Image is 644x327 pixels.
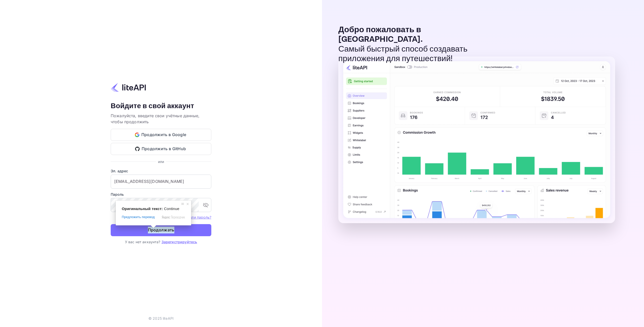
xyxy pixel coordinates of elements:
[338,44,467,64] ya-tr-span: Самый быстрый способ создавать приложения для путешествий!
[162,240,197,244] a: Зарегистрируйтесь
[338,57,615,223] img: Предварительный просмотр панели управления liteAPI
[148,227,174,233] ya-tr-span: Продолжать
[111,129,211,141] button: Продолжить в Google
[158,159,164,164] ya-tr-span: или
[111,83,146,92] img: liteapi
[164,207,179,211] span: Continue
[183,215,211,220] a: Забыли пароль?
[111,143,211,155] button: Продолжить в GitHub
[148,316,174,320] ya-tr-span: © 2025 liteAPI
[201,200,211,210] button: переключить видимость пароля
[183,215,211,219] ya-tr-span: Забыли пароль?
[111,192,124,196] ya-tr-span: Пароль
[111,101,194,111] ya-tr-span: Войдите в свой аккаунт
[122,215,155,219] span: Предложить перевод
[125,240,160,244] ya-tr-span: У вас нет аккаунта?
[142,145,186,152] ya-tr-span: Продолжить в GitHub
[111,224,211,236] button: Продолжать
[141,131,186,138] ya-tr-span: Продолжить в Google
[111,169,128,173] ya-tr-span: Эл. адрес
[111,113,199,124] ya-tr-span: Пожалуйста, введите свои учётные данные, чтобы продолжить
[122,207,163,211] span: Оригинальный текст:
[338,25,423,45] ya-tr-span: Добро пожаловать в [GEOGRAPHIC_DATA].
[111,175,211,189] input: Введите свой адрес электронной почты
